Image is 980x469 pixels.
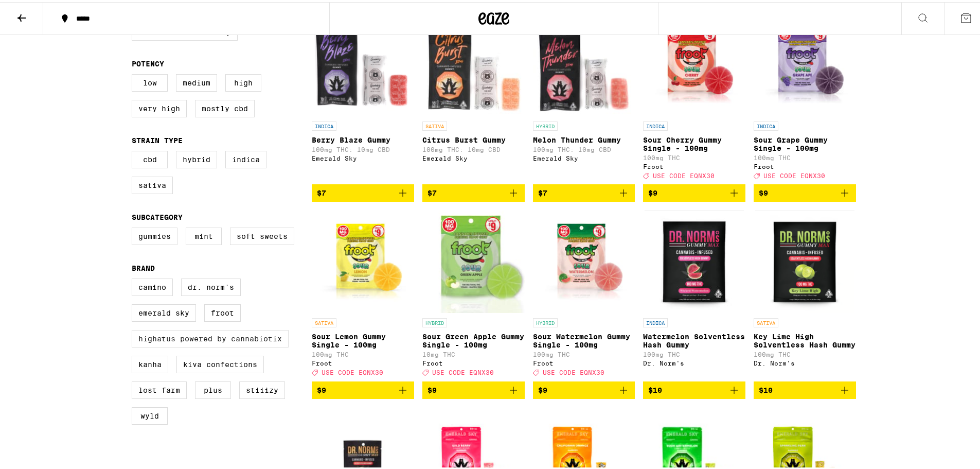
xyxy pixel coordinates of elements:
a: Open page for Sour Watermelon Gummy Single - 100mg from Froot [533,208,635,379]
a: Open page for Sour Green Apple Gummy Single - 100mg from Froot [422,208,525,379]
button: Add to bag [754,379,856,397]
img: Froot - Sour Cherry Gummy Single - 100mg [643,11,745,114]
p: INDICA [754,119,778,129]
div: Emerald Sky [533,153,635,160]
p: Berry Blaze Gummy [312,134,414,142]
legend: Potency [132,58,164,66]
label: Very High [132,98,187,115]
p: Melon Thunder Gummy [533,134,635,142]
img: Dr. Norm's - Key Lime High Solventless Hash Gummy [755,208,854,311]
a: Open page for Key Lime High Solventless Hash Gummy from Dr. Norm's [754,208,856,379]
div: Froot [533,358,635,364]
label: Soft Sweets [230,225,294,243]
div: Emerald Sky [422,153,525,160]
div: Froot [312,358,414,364]
a: Open page for Sour Cherry Gummy Single - 100mg from Froot [643,11,745,182]
p: 10mg THC [422,349,525,356]
span: $9 [648,187,657,195]
span: Hi. Need any help? [6,7,74,15]
label: Medium [176,72,217,90]
span: USE CODE EQNX30 [763,170,825,177]
span: USE CODE EQNX30 [322,368,383,374]
span: $10 [759,384,773,392]
label: Kiva Confections [176,354,264,371]
span: $7 [538,187,547,195]
p: Sour Cherry Gummy Single - 100mg [643,134,745,150]
label: Mint [186,225,222,243]
label: Lost Farm [132,379,187,397]
label: Dr. Norm's [181,276,241,294]
span: USE CODE EQNX30 [432,368,494,374]
label: Hybrid [176,149,217,166]
p: Sour Green Apple Gummy Single - 100mg [422,331,525,347]
label: Highatus Powered by Cannabiotix [132,328,289,345]
label: Camino [132,276,173,294]
button: Add to bag [422,379,525,397]
button: Add to bag [533,379,635,397]
button: Add to bag [533,182,635,200]
p: 100mg THC: 10mg CBD [422,144,525,151]
p: SATIVA [312,316,336,325]
div: Emerald Sky [312,153,414,160]
label: Kanha [132,354,168,371]
img: Froot - Sour Green Apple Gummy Single - 100mg [422,208,525,311]
p: 100mg THC [533,349,635,356]
p: Watermelon Solventless Hash Gummy [643,331,745,347]
img: Emerald Sky - Berry Blaze Gummy [312,11,414,114]
p: 100mg THC: 10mg CBD [312,144,414,151]
p: HYBRID [533,119,558,129]
label: Indica [225,149,266,166]
span: $9 [427,384,437,392]
p: 100mg THC: 10mg CBD [533,144,635,151]
a: Open page for Sour Grape Gummy Single - 100mg from Froot [754,11,856,182]
span: $9 [538,384,547,392]
label: Mostly CBD [195,98,255,115]
label: Low [132,72,168,90]
img: Froot - Sour Grape Gummy Single - 100mg [754,11,856,114]
p: INDICA [643,316,668,325]
button: Add to bag [754,182,856,200]
legend: Subcategory [132,211,183,219]
div: Dr. Norm's [754,358,856,364]
span: $10 [648,384,662,392]
legend: Strain Type [132,134,183,143]
button: Add to bag [643,182,745,200]
img: Froot - Sour Lemon Gummy Single - 100mg [312,208,414,311]
label: Gummies [132,225,177,243]
p: 100mg THC [643,152,745,159]
button: Add to bag [422,182,525,200]
button: Add to bag [643,379,745,397]
p: Sour Lemon Gummy Single - 100mg [312,331,414,347]
p: INDICA [312,119,336,129]
a: Open page for Berry Blaze Gummy from Emerald Sky [312,11,414,182]
p: Sour Grape Gummy Single - 100mg [754,134,856,150]
span: $9 [317,384,326,392]
p: INDICA [643,119,668,129]
span: $7 [427,187,437,195]
button: Add to bag [312,182,414,200]
p: HYBRID [422,316,447,325]
label: WYLD [132,405,168,423]
p: Key Lime High Solventless Hash Gummy [754,331,856,347]
label: STIIIZY [239,379,285,397]
p: HYBRID [533,316,558,325]
p: 100mg THC [754,349,856,356]
div: Froot [422,358,525,364]
legend: Brand [132,262,155,270]
p: Sour Watermelon Gummy Single - 100mg [533,331,635,347]
label: PLUS [195,379,231,397]
img: Froot - Sour Watermelon Gummy Single - 100mg [533,208,635,311]
div: Froot [643,161,745,168]
span: USE CODE EQNX30 [653,170,715,177]
div: Dr. Norm's [643,358,745,364]
p: 100mg THC [312,349,414,356]
a: Open page for Melon Thunder Gummy from Emerald Sky [533,11,635,182]
p: SATIVA [422,119,447,129]
label: CBD [132,149,168,166]
p: 100mg THC [643,349,745,356]
img: Emerald Sky - Citrus Burst Gummy [422,11,525,114]
p: Citrus Burst Gummy [422,134,525,142]
button: Add to bag [312,379,414,397]
label: Sativa [132,175,173,192]
img: Dr. Norm's - Watermelon Solventless Hash Gummy [645,208,744,311]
